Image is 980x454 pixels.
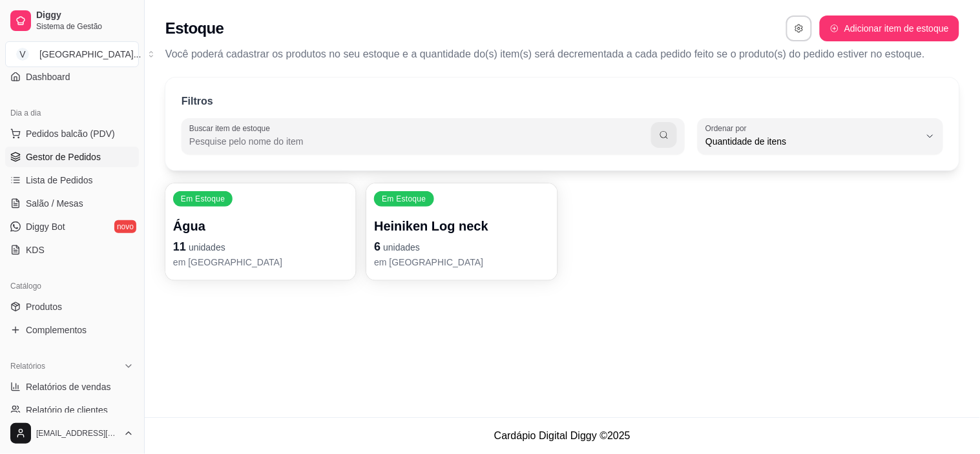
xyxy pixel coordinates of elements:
[182,94,213,109] p: Filtros
[26,174,93,187] span: Lista de Pedidos
[5,67,139,87] a: Dashboard
[26,197,83,210] span: Salão / Mesas
[145,417,980,454] footer: Cardápio Digital Diggy © 2025
[173,217,348,235] p: Água
[5,123,139,144] button: Pedidos balcão (PDV)
[820,15,959,41] button: Adicionar item de estoque
[181,194,225,204] p: Em Estoque
[5,147,139,167] a: Gestor de Pedidos
[5,103,139,123] div: Dia a dia
[5,400,139,420] a: Relatório de clientes
[5,216,139,237] a: Diggy Botnovo
[5,296,139,317] a: Produtos
[189,242,225,253] span: unidades
[705,123,751,134] label: Ordenar por
[5,240,139,260] a: KDS
[26,70,70,83] span: Dashboard
[26,300,62,313] span: Produtos
[36,428,118,439] span: [EMAIL_ADDRESS][DOMAIN_NAME]
[173,256,348,269] p: em [GEOGRAPHIC_DATA]
[5,418,139,449] button: [EMAIL_ADDRESS][DOMAIN_NAME]
[26,127,115,140] span: Pedidos balcão (PDV)
[26,380,111,393] span: Relatórios de vendas
[698,118,943,154] button: Ordenar porQuantidade de itens
[36,21,134,32] span: Sistema de Gestão
[26,404,108,417] span: Relatório de clientes
[26,324,87,336] span: Complementos
[5,5,139,36] a: DiggySistema de Gestão
[26,243,45,256] span: KDS
[5,276,139,296] div: Catálogo
[173,238,348,256] p: 11
[5,377,139,397] a: Relatórios de vendas
[5,320,139,340] a: Complementos
[374,256,549,269] p: em [GEOGRAPHIC_DATA]
[26,220,65,233] span: Diggy Bot
[10,361,45,371] span: Relatórios
[374,217,549,235] p: Heiniken Log neck
[366,183,557,280] button: Em EstoqueHeiniken Log neck6unidadesem [GEOGRAPHIC_DATA]
[382,194,426,204] p: Em Estoque
[374,238,549,256] p: 6
[165,18,224,39] h2: Estoque
[165,46,959,62] p: Você poderá cadastrar os produtos no seu estoque e a quantidade do(s) item(s) será decrementada a...
[16,48,29,61] span: V
[189,123,275,134] label: Buscar item de estoque
[36,10,134,21] span: Diggy
[165,183,356,280] button: Em EstoqueÁgua11unidadesem [GEOGRAPHIC_DATA]
[189,135,651,148] input: Buscar item de estoque
[383,242,420,253] span: unidades
[705,135,920,148] span: Quantidade de itens
[26,150,101,163] span: Gestor de Pedidos
[5,41,139,67] button: Select a team
[5,170,139,191] a: Lista de Pedidos
[39,48,141,61] div: [GEOGRAPHIC_DATA] ...
[5,193,139,214] a: Salão / Mesas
